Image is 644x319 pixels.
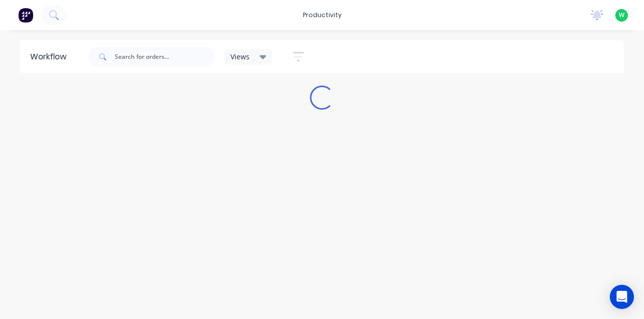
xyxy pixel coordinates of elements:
[610,285,634,309] div: Open Intercom Messenger
[298,8,347,23] div: productivity
[230,51,250,62] span: Views
[115,47,214,67] input: Search for orders...
[18,8,33,23] img: Factory
[619,11,624,20] span: W
[30,51,71,63] div: Workflow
